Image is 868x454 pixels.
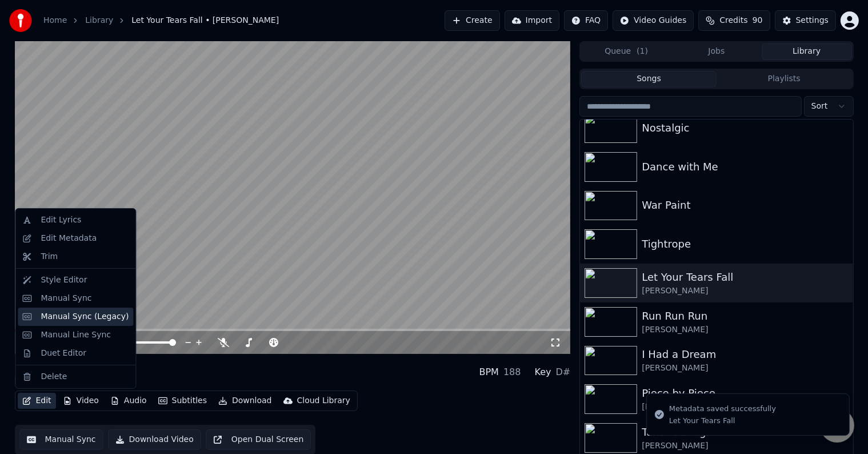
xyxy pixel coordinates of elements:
button: Library [762,43,852,60]
div: [PERSON_NAME] [642,363,848,374]
div: Manual Line Sync [41,329,111,341]
div: Style Editor [41,274,87,286]
div: Manual Sync (Legacy) [41,311,129,322]
img: youka [9,9,32,32]
button: Import [505,10,559,31]
button: Audio [106,393,151,409]
div: [PERSON_NAME] [642,285,848,297]
button: Download Video [108,429,201,450]
div: Edit Lyrics [41,214,81,226]
div: Cloud Library [297,395,350,407]
div: Dance with Me [642,159,848,175]
span: Credits [719,15,747,26]
div: Duet Editor [41,348,86,359]
div: Key [535,365,551,379]
div: Trim [41,251,58,262]
span: Let Your Tears Fall • [PERSON_NAME] [131,15,279,26]
div: [PERSON_NAME] [642,324,848,336]
button: Video Guides [613,10,694,31]
span: ( 1 ) [637,46,648,57]
div: Manual Sync [41,293,91,304]
button: Songs [581,71,717,87]
div: Nostalgic [642,120,848,136]
button: Queue [581,43,671,60]
div: [PERSON_NAME] [642,401,848,413]
button: Manual Sync [19,429,103,450]
div: Take You High [642,424,848,440]
div: Run Run Run [642,308,848,324]
button: Credits90 [698,10,770,31]
button: FAQ [564,10,608,31]
button: Edit [18,393,56,409]
a: Home [43,15,67,26]
div: Delete [41,371,67,383]
span: 90 [753,15,763,26]
button: Video [58,393,103,409]
a: Library [85,15,113,26]
button: Create [445,10,500,31]
div: Let Your Tears Fall [642,269,848,285]
div: Edit Metadata [41,233,97,244]
div: BPM [479,365,499,379]
div: D# [556,365,571,379]
button: Open Dual Screen [206,429,311,450]
button: Settings [775,10,836,31]
div: Let Your Tears Fall [669,416,776,426]
div: [PERSON_NAME] [642,440,848,452]
button: Download [214,393,277,409]
button: Playlists [717,71,852,87]
span: Sort [811,101,828,112]
div: 188 [503,365,521,379]
button: Jobs [671,43,762,60]
div: Metadata saved successfully [669,403,776,415]
div: Settings [796,15,829,26]
div: I Had a Dream [642,347,848,363]
div: Tightrope [642,236,848,252]
nav: breadcrumb [43,15,279,26]
div: War Paint [642,197,848,213]
div: Piece by Piece [642,385,848,401]
button: Subtitles [154,393,211,409]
